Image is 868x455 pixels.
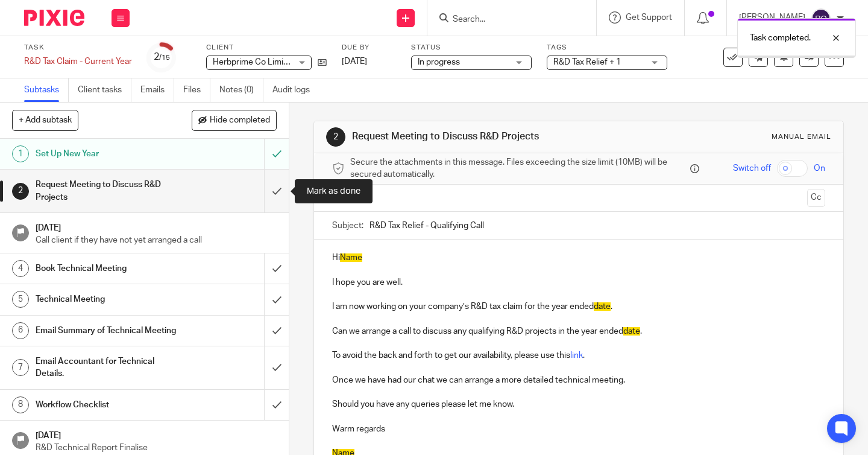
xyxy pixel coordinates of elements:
[12,291,29,308] div: 5
[36,442,277,454] p: R&D Technical Report Finalise
[12,145,29,162] div: 1
[159,54,170,61] small: /15
[140,78,174,102] a: Emails
[332,192,345,204] label: To:
[418,58,460,66] span: In progress
[24,56,132,68] div: R&D Tax Claim - Current Year
[772,132,831,142] div: Manual email
[219,78,263,102] a: Notes (0)
[36,290,180,308] h1: Technical Meeting
[12,260,29,277] div: 4
[342,43,396,52] label: Due by
[12,322,29,339] div: 6
[352,130,605,143] h1: Request Meeting to Discuss R&D Projects
[326,127,345,147] div: 2
[332,374,825,386] p: Once we have had our chat we can arrange a more detailed technical meeting.
[36,322,180,340] h1: Email Summary of Technical Meeting
[553,58,621,66] span: R&D Tax Relief + 1
[272,78,319,102] a: Audit logs
[733,162,771,174] span: Switch off
[350,156,687,181] span: Secure the attachments in this message. Files exceeding the size limit (10MB) will be secured aut...
[154,50,170,64] div: 2
[332,349,825,361] p: To avoid the back and forth to get our availability, please use this .
[411,43,532,52] label: Status
[210,116,270,126] span: Hide completed
[340,253,362,262] span: Name
[807,189,825,207] button: Cc
[36,396,180,414] h1: Workflow Checklist
[24,78,69,102] a: Subtasks
[332,220,363,232] label: Subject:
[12,110,78,130] button: + Add subtask
[342,57,367,66] span: [DATE]
[814,162,825,174] span: On
[36,352,180,383] h1: Email Accountant for Technical Details.
[332,252,825,264] p: Hi
[36,219,277,234] h1: [DATE]
[332,325,825,337] p: Can we arrange a call to discuss any qualifying R&D projects in the year ended .
[78,78,131,102] a: Client tasks
[594,302,611,311] span: date
[12,359,29,376] div: 7
[623,327,640,336] span: date
[36,176,180,206] h1: Request Meeting to Discuss R&D Projects
[213,58,296,66] span: Herbprime Co Limited
[570,351,583,360] a: link
[332,301,825,313] p: I am now working on your company’s R&D tax claim for the year ended .
[332,276,825,288] p: I hope you are well.
[24,56,132,68] div: R&amp;D Tax Claim - Current Year
[12,396,29,413] div: 8
[36,259,180,278] h1: Book Technical Meeting
[12,183,29,200] div: 2
[750,32,811,44] p: Task completed.
[206,43,327,52] label: Client
[24,10,84,26] img: Pixie
[183,78,210,102] a: Files
[332,398,825,410] p: Should you have any queries please let me know.
[36,145,180,163] h1: Set Up New Year
[36,427,277,442] h1: [DATE]
[36,234,277,246] p: Call client if they have not yet arranged a call
[192,110,277,130] button: Hide completed
[24,43,132,52] label: Task
[811,8,831,28] img: svg%3E
[332,423,825,435] p: Warm regards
